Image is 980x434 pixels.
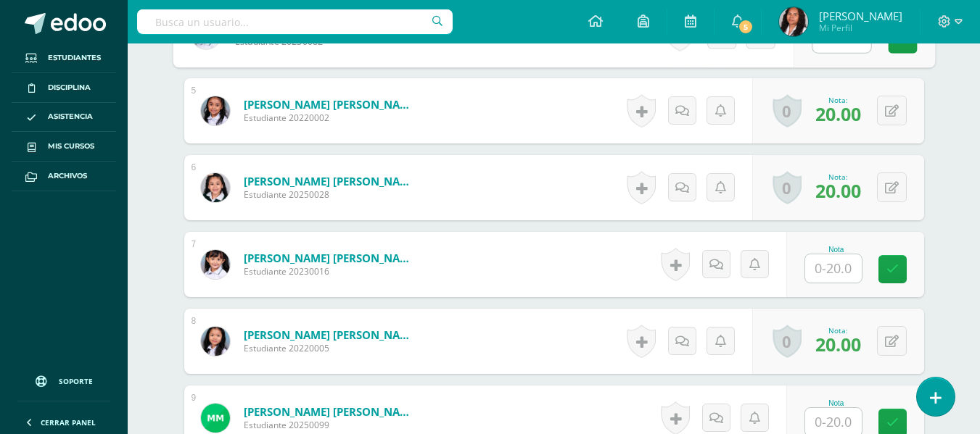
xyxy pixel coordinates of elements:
a: Estudiantes [12,43,116,73]
a: [PERSON_NAME] [PERSON_NAME] [244,174,418,188]
a: 0 [773,94,802,128]
input: 0-20.0 [805,254,862,283]
span: 20.00 [815,332,861,356]
span: Asistencia [48,111,93,122]
span: Disciplina [48,82,91,93]
span: 20.00 [815,178,861,203]
span: 20.00 [815,101,861,126]
span: Estudiantes [48,52,101,64]
span: Soporte [59,376,93,386]
a: [PERSON_NAME] [PERSON_NAME] [244,97,418,112]
a: Asistencia [12,103,116,133]
span: Estudiante 20250028 [244,188,418,201]
img: 49db815e9156536583402fefcefd4c99.png [191,19,221,49]
img: c901ddd1fbd55aae9213901ba4701de9.png [779,7,808,36]
a: [PERSON_NAME] [PERSON_NAME] [244,251,418,265]
input: 0-20.0 [812,24,870,53]
div: Nota: [815,95,861,105]
span: Archivos [48,170,87,182]
span: 5 [738,19,754,35]
div: Nota: [815,325,861,335]
a: [PERSON_NAME] [PERSON_NAME] [244,327,418,342]
span: Estudiante 20220002 [244,112,418,124]
img: 53813fdb70083038b7f7f83d230c0484.png [201,173,230,202]
span: Estudiante 20230016 [244,265,418,277]
span: Estudiante 20250099 [244,419,418,431]
span: Mi Perfil [819,22,902,34]
img: cdce647d19b8463b61b98c02aba9ea07.png [201,327,230,356]
a: [PERSON_NAME] [PERSON_NAME] [244,404,418,419]
a: 0 [773,325,802,358]
span: Estudiante 20230082 [234,36,413,49]
img: d21a30d14fc19d169bc42d364f959bb6.png [201,404,230,433]
a: Disciplina [12,73,116,103]
a: Soporte [17,362,110,397]
span: Estudiante 20220005 [244,342,418,354]
input: Busca un usuario... [137,9,453,34]
span: Cerrar panel [41,417,96,427]
a: 0 [773,171,802,204]
div: Nota [804,246,868,254]
img: d4c6682f6225952269ba85b8f417f465.png [201,96,230,125]
div: Nota [804,399,868,407]
a: Mis cursos [12,132,116,162]
span: Mis cursos [48,141,94,152]
span: [PERSON_NAME] [819,9,902,23]
div: Nota: [815,172,861,182]
a: Archivos [12,162,116,191]
img: fc52e84e92f8b1abfda038fa62585b4b.png [201,250,230,279]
